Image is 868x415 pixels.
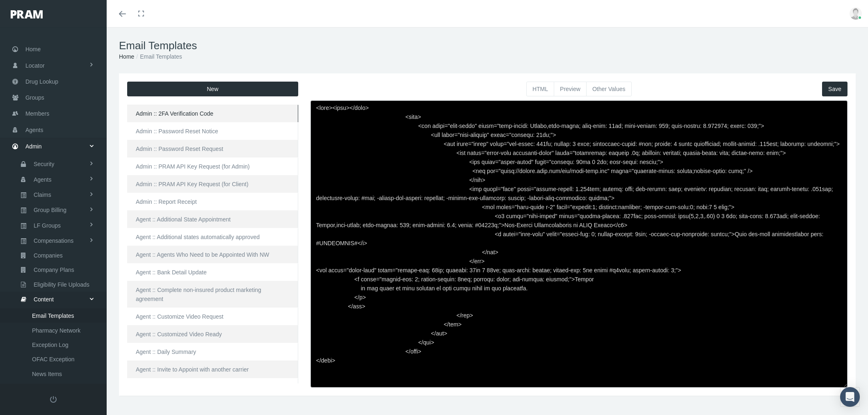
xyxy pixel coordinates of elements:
[554,82,587,96] button: Preview
[127,82,298,96] button: New
[127,228,299,246] a: Agent :: Additional states automatically approved
[127,308,299,325] a: Agent :: Customize Video Request
[119,53,134,60] a: Home
[32,352,75,366] span: OFAC Exception
[127,263,299,281] a: Agent :: Bank Detail Update
[127,157,299,175] a: Admin :: PRAM API Key Request (for Admin)
[32,381,43,395] span: FAQ
[34,234,73,248] span: Compensations
[840,387,860,407] div: Open Intercom Messenger
[127,210,299,228] a: Agent :: Additional State Appointment
[25,41,41,57] span: Home
[127,281,299,308] a: Agent :: Complete non-insured product marketing agreement
[25,139,42,154] span: Admin
[127,140,299,157] a: Admin :: Password Reset Request
[526,82,554,96] button: HTML
[526,82,632,96] div: Basic example
[25,58,45,73] span: Locator
[127,122,299,140] a: Admin :: Password Reset Notice
[32,309,74,323] span: Email Templates
[127,378,299,396] a: Agent :: Invite to Complete Online Registration
[134,52,182,61] li: Email Templates
[34,203,66,217] span: Group Billing
[32,324,80,337] span: Pharmacy Network
[127,105,299,122] a: Admin :: 2FA Verification Code
[32,338,69,352] span: Exception Log
[34,249,63,262] span: Companies
[850,7,862,20] img: user-placeholder.jpg
[25,106,49,121] span: Members
[25,90,44,105] span: Groups
[34,263,74,277] span: Company Plans
[822,82,847,96] button: Save
[34,188,51,202] span: Claims
[127,360,299,378] a: Agent :: Invite to Appoint with another carrier
[34,157,55,171] span: Security
[34,173,52,187] span: Agents
[586,82,632,96] button: Other Values
[34,292,54,306] span: Content
[119,39,856,52] h1: Email Templates
[32,367,62,381] span: News Items
[25,122,43,138] span: Agents
[127,325,299,343] a: Agent :: Customized Video Ready
[25,74,58,89] span: Drug Lookup
[11,10,43,18] img: PRAM_20_x_78.png
[127,193,299,210] a: Admin :: Report Receipt
[34,219,61,233] span: LF Groups
[127,246,299,263] a: Agent :: Agents Who Need to be Appointed With NW
[34,278,89,292] span: Eligibility File Uploads
[127,175,299,193] a: Admin :: PRAM API Key Request (for Client)
[127,343,299,360] a: Agent :: Daily Summary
